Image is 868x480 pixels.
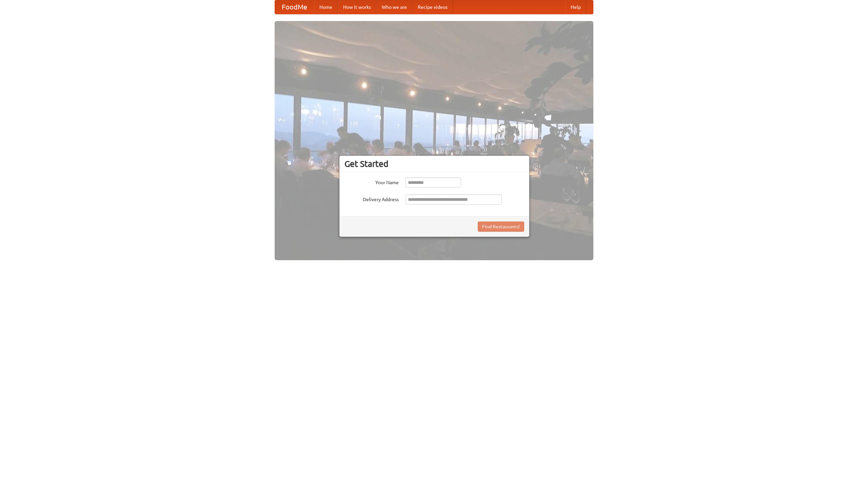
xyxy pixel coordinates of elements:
a: Recipe videos [412,0,453,14]
a: Who we are [376,0,412,14]
a: Home [314,0,338,14]
label: Delivery Address [344,194,399,203]
a: FoodMe [275,0,314,14]
a: How it works [338,0,376,14]
a: Help [565,0,586,14]
label: Your Name [344,177,399,186]
button: Find Restaurants! [478,222,524,232]
h3: Get Started [344,159,524,169]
